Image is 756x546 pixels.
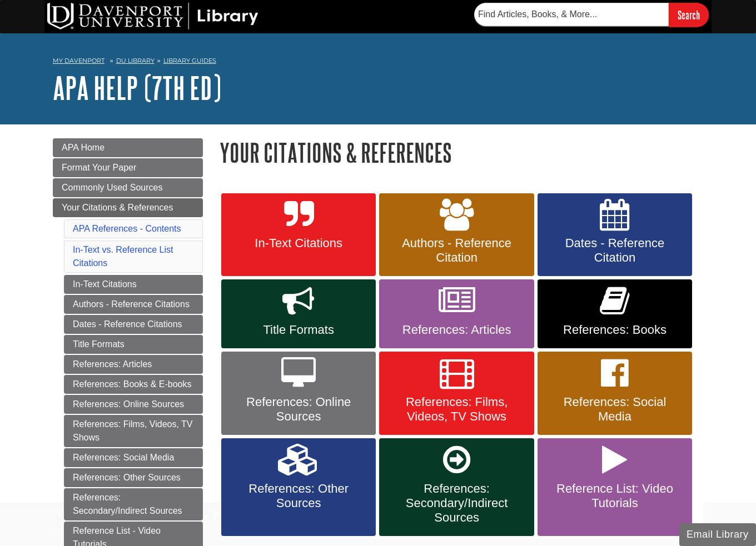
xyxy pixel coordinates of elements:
span: References: Online Sources [230,395,367,424]
a: References: Secondary/Indirect Sources [379,438,534,536]
a: Authors - Reference Citation [379,193,534,277]
a: Title Formats [64,335,203,354]
span: References: Social Media [546,395,684,424]
span: Format Your Paper [62,163,136,172]
a: Commonly Used Sources [53,178,203,197]
a: References: Secondary/Indirect Sources [64,488,203,520]
input: Search [669,3,709,27]
span: References: Films, Videos, TV Shows [387,395,525,424]
a: References: Online Sources [64,395,203,414]
a: DU Library [116,57,155,64]
a: References: Social Media [538,352,692,435]
a: References: Books [538,279,692,348]
button: Email Library [679,523,756,546]
span: References: Books [546,323,684,337]
a: Dates - Reference Citation [538,193,692,277]
a: References: Other Sources [64,468,203,487]
img: DU Library [47,3,258,29]
span: Reference List: Video Tutorials [546,482,684,510]
form: Searches DU Library's articles, books, and more [474,3,709,27]
span: References: Articles [387,323,525,337]
a: References: Articles [379,279,534,348]
a: Format Your Paper [53,158,203,177]
a: In-Text vs. Reference List Citations [73,245,173,268]
a: References: Films, Videos, TV Shows [379,352,534,435]
h1: Your Citations & References [220,138,703,167]
span: In-Text Citations [230,236,367,251]
span: Authors - Reference Citation [387,236,525,265]
a: References: Books & E-books [64,375,203,394]
nav: breadcrumb [53,53,703,71]
a: APA References - Contents [73,224,181,233]
a: Title Formats [221,279,376,348]
a: My Davenport [53,56,105,66]
span: APA Home [62,143,105,152]
a: Dates - Reference Citations [64,315,203,334]
input: Find Articles, Books, & More... [474,3,669,26]
a: Library Guides [163,57,216,64]
a: Your Citations & References [53,198,203,217]
a: References: Other Sources [221,438,376,536]
a: References: Films, Videos, TV Shows [64,415,203,447]
a: APA Home [53,138,203,157]
a: Reference List: Video Tutorials [538,438,692,536]
span: Title Formats [230,323,367,337]
span: References: Secondary/Indirect Sources [387,482,525,525]
a: References: Social Media [64,448,203,467]
span: Dates - Reference Citation [546,236,684,265]
span: Your Citations & References [62,203,173,212]
a: APA Help (7th Ed) [53,71,221,105]
a: In-Text Citations [221,193,376,277]
a: References: Articles [64,355,203,374]
span: Commonly Used Sources [62,183,162,192]
a: Authors - Reference Citations [64,295,203,314]
a: References: Online Sources [221,352,376,435]
a: In-Text Citations [64,275,203,294]
span: References: Other Sources [230,482,367,510]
